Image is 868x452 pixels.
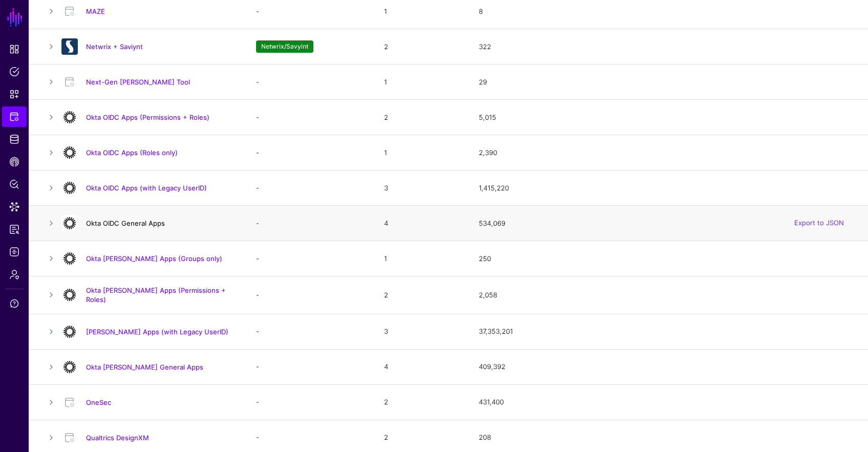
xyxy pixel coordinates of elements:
[374,349,469,384] td: 4
[479,290,852,300] div: 2,058
[479,77,852,88] div: 29
[9,157,19,167] span: CAEP Hub
[479,7,852,17] div: 8
[86,434,149,442] a: Qualtrics DesignXM
[2,264,27,285] a: Admin
[9,67,19,77] span: Policies
[246,384,374,420] td: -
[2,106,27,127] a: Protected Systems
[2,197,27,217] a: Data Lens
[794,219,844,227] a: Export to JSON
[2,39,27,59] a: Dashboard
[479,219,852,229] div: 534,069
[9,269,19,279] span: Admin
[479,42,852,52] div: 322
[86,328,228,336] a: [PERSON_NAME] Apps (with Legacy UserID)
[374,29,469,64] td: 2
[246,206,374,241] td: -
[246,170,374,206] td: -
[246,349,374,384] td: -
[2,61,27,82] a: Policies
[9,298,19,309] span: Support
[479,397,852,407] div: 431,400
[61,250,78,267] img: svg+xml;base64,PHN2ZyB3aWR0aD0iNjQiIGhlaWdodD0iNjQiIHZpZXdCb3g9IjAgMCA2NCA2NCIgZmlsbD0ibm9uZSIgeG...
[2,242,27,262] a: Logs
[9,224,19,234] span: Reports
[86,398,111,406] a: OneSec
[479,254,852,264] div: 250
[374,206,469,241] td: 4
[374,314,469,349] td: 3
[6,6,24,29] a: SGNL
[86,148,178,157] a: Okta OIDC Apps (Roles only)
[61,215,78,231] img: svg+xml;base64,PHN2ZyB3aWR0aD0iNjQiIGhlaWdodD0iNjQiIHZpZXdCb3g9IjAgMCA2NCA2NCIgZmlsbD0ibm9uZSIgeG...
[9,247,19,257] span: Logs
[86,286,226,304] a: Okta [PERSON_NAME] Apps (Permissions + Roles)
[61,324,78,340] img: svg+xml;base64,PHN2ZyB3aWR0aD0iNjQiIGhlaWdodD0iNjQiIHZpZXdCb3g9IjAgMCA2NCA2NCIgZmlsbD0ibm9uZSIgeG...
[246,314,374,349] td: -
[374,135,469,170] td: 1
[86,254,222,263] a: Okta [PERSON_NAME] Apps (Groups only)
[246,64,374,100] td: -
[2,219,27,240] a: Reports
[374,100,469,135] td: 2
[374,384,469,420] td: 2
[374,64,469,100] td: 1
[61,180,78,196] img: svg+xml;base64,PHN2ZyB3aWR0aD0iNjQiIGhlaWdodD0iNjQiIHZpZXdCb3g9IjAgMCA2NCA2NCIgZmlsbD0ibm9uZSIgeG...
[9,112,19,122] span: Protected Systems
[374,170,469,206] td: 3
[9,89,19,99] span: Snippets
[86,219,165,227] a: Okta OIDC General Apps
[61,38,78,55] img: svg+xml;base64,PD94bWwgdmVyc2lvbj0iMS4wIiBlbmNvZGluZz0idXRmLTgiPz4KPCEtLSBHZW5lcmF0b3I6IEFkb2JlIE...
[479,433,852,443] div: 208
[86,363,203,371] a: Okta [PERSON_NAME] General Apps
[86,7,105,15] a: MAZE
[479,327,852,337] div: 37,353,201
[479,148,852,158] div: 2,390
[61,109,78,125] img: svg+xml;base64,PHN2ZyB3aWR0aD0iNjQiIGhlaWdodD0iNjQiIHZpZXdCb3g9IjAgMCA2NCA2NCIgZmlsbD0ibm9uZSIgeG...
[61,287,78,303] img: svg+xml;base64,PHN2ZyB3aWR0aD0iNjQiIGhlaWdodD0iNjQiIHZpZXdCb3g9IjAgMCA2NCA2NCIgZmlsbD0ibm9uZSIgeG...
[246,241,374,276] td: -
[246,100,374,135] td: -
[479,183,852,193] div: 1,415,220
[479,362,852,372] div: 409,392
[479,113,852,123] div: 5,015
[9,202,19,212] span: Data Lens
[2,174,27,195] a: Policy Lens
[374,241,469,276] td: 1
[2,152,27,172] a: CAEP Hub
[9,134,19,144] span: Identity Data Fabric
[256,40,313,53] span: Netwrix/Savyint
[86,78,190,86] a: Next-Gen [PERSON_NAME] Tool
[86,113,209,121] a: Okta OIDC Apps (Permissions + Roles)
[246,276,374,314] td: -
[9,179,19,189] span: Policy Lens
[2,84,27,104] a: Snippets
[86,42,143,51] a: Netwrix + Saviynt
[61,144,78,161] img: svg+xml;base64,PHN2ZyB3aWR0aD0iNjQiIGhlaWdodD0iNjQiIHZpZXdCb3g9IjAgMCA2NCA2NCIgZmlsbD0ibm9uZSIgeG...
[2,129,27,149] a: Identity Data Fabric
[374,276,469,314] td: 2
[61,359,78,375] img: svg+xml;base64,PHN2ZyB3aWR0aD0iNjQiIGhlaWdodD0iNjQiIHZpZXdCb3g9IjAgMCA2NCA2NCIgZmlsbD0ibm9uZSIgeG...
[246,135,374,170] td: -
[86,184,207,192] a: Okta OIDC Apps (with Legacy UserID)
[9,44,19,54] span: Dashboard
